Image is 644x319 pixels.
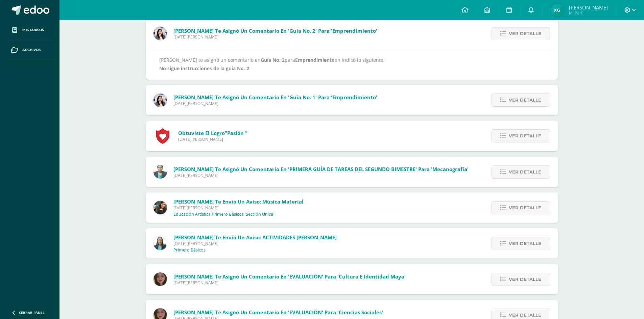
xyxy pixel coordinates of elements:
[173,205,304,211] span: [DATE][PERSON_NAME]
[569,10,608,16] span: Mi Perfil
[153,201,167,214] img: afbb90b42ddb8510e0c4b806fbdf27cc.png
[22,27,44,33] span: Mis cursos
[295,57,335,63] b: Emprendimiento
[173,101,377,106] span: [DATE][PERSON_NAME]
[159,65,249,72] b: No sigue instrucciones de la guía No. 2
[173,94,377,101] span: [PERSON_NAME] te asignó un comentario en 'Guía No. 1' para 'Emprendimiento'
[569,4,608,11] span: [PERSON_NAME]
[153,94,167,107] img: b90181085311acfc4af352b3eb5c8d13.png
[159,56,545,73] div: [PERSON_NAME] te asignó un comentario en para en indicó lo siguiente:
[5,20,54,40] a: Mis cursos
[5,40,54,60] a: Archivos
[173,280,406,286] span: [DATE][PERSON_NAME]
[173,247,206,253] p: Primero Básicos
[509,237,541,250] span: Ver detalle
[173,273,406,280] span: [PERSON_NAME] te asignó un comentario en 'EVALUACIÓN' para 'Cultura e Identidad Maya'
[509,202,541,214] span: Ver detalle
[153,272,167,286] img: 76ba8faa5d35b300633ec217a03f91ef.png
[550,3,564,17] img: 83e7cf6e796d57b8bd93183efde389e2.png
[153,165,167,179] img: a77ea4172cc82dedeec9a15e6370eb22.png
[173,27,377,34] span: [PERSON_NAME] te asignó un comentario en 'Guía No. 2' para 'Emprendimiento'
[153,237,167,250] img: 49168807a2b8cca0ef2119beca2bd5ad.png
[173,241,337,246] span: [DATE][PERSON_NAME]
[153,27,167,40] img: b90181085311acfc4af352b3eb5c8d13.png
[19,310,45,315] span: Cerrar panel
[509,166,541,178] span: Ver detalle
[173,234,337,241] span: [PERSON_NAME] te envió un aviso: ACTIVIDADES [PERSON_NAME]
[178,130,247,136] span: Obtuviste el logro
[261,57,285,63] b: Guía No. 2
[173,309,383,316] span: [PERSON_NAME] te asignó un comentario en 'EVALUACIÓN' para 'Ciencias Sociales'
[225,130,247,136] span: "Pasión "
[22,47,41,53] span: Archivos
[173,198,304,205] span: [PERSON_NAME] te envió un aviso: Música material
[173,212,274,217] p: Educación Artística Primero Básicos 'Sección Única'
[178,136,247,142] span: [DATE][PERSON_NAME]
[509,273,541,286] span: Ver detalle
[509,27,541,40] span: Ver detalle
[509,94,541,106] span: Ver detalle
[173,34,377,40] span: [DATE][PERSON_NAME]
[509,130,541,142] span: Ver detalle
[173,166,469,172] span: [PERSON_NAME] te asignó un comentario en 'PRIMERA GUÍA DE TAREAS DEL SEGUNDO BIMESTRE' para 'Meca...
[173,172,469,178] span: [DATE][PERSON_NAME]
